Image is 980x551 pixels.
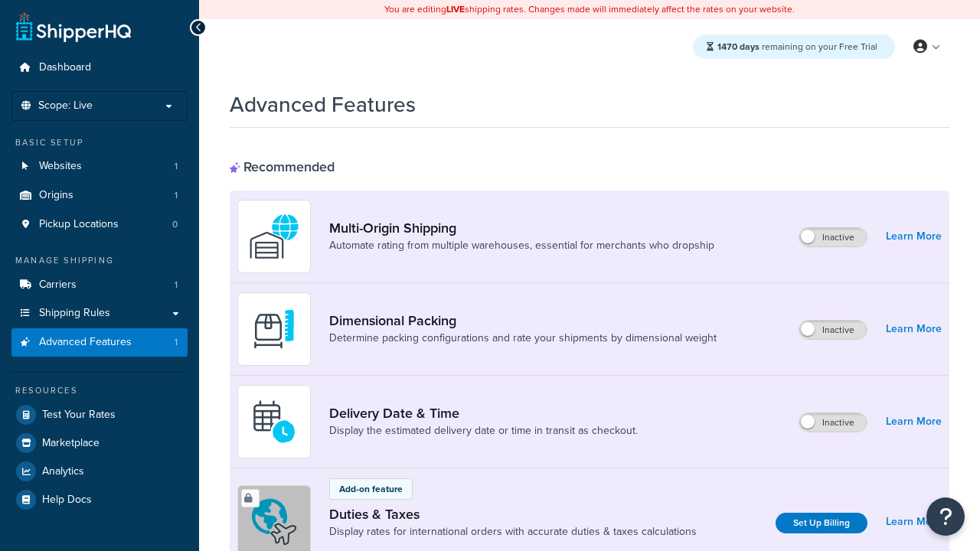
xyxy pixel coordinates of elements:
[175,336,178,349] span: 1
[339,482,403,496] p: Add-on feature
[39,218,119,231] span: Pickup Locations
[42,465,84,478] span: Analytics
[39,336,132,349] span: Advanced Features
[175,189,178,202] span: 1
[329,331,717,346] a: Determine packing configurations and rate your shipments by dimensional weight
[446,2,465,16] b: LIVE
[247,302,301,356] img: DTVBYsAAAAAASUVORK5CYII=
[886,318,942,340] a: Learn More
[329,405,638,422] a: Delivery Date & Time
[329,220,714,236] a: Multi-Origin Shipping
[11,458,188,485] a: Analytics
[42,409,116,422] span: Test Your Rates
[717,40,759,54] strong: 1470 days
[799,228,867,246] label: Inactive
[886,511,942,533] a: Learn More
[11,429,188,457] a: Marketplace
[329,423,638,439] a: Display the estimated delivery date or time in transit as checkout.
[11,401,188,429] a: Test Your Rates
[11,486,188,514] a: Help Docs
[230,90,416,119] h1: Advanced Features
[172,218,178,231] span: 0
[926,497,965,536] button: Open Resource Center
[329,506,697,523] a: Duties & Taxes
[11,152,188,181] a: Websites1
[11,181,188,210] li: Origins
[39,160,82,173] span: Websites
[776,513,867,533] a: Set Up Billing
[39,279,77,292] span: Carriers
[329,238,714,253] a: Automate rating from multiple warehouses, essential for merchants who dropship
[42,494,92,507] span: Help Docs
[175,279,178,292] span: 1
[230,158,335,175] div: Recommended
[39,61,91,74] span: Dashboard
[38,99,93,112] span: Scope: Live
[11,210,188,239] li: Pickup Locations
[247,210,301,263] img: WatD5o0RtDAAAAAElFTkSuQmCC
[886,411,942,432] a: Learn More
[11,210,188,239] a: Pickup Locations0
[717,40,877,54] span: remaining on your Free Trial
[39,189,73,202] span: Origins
[11,384,188,397] div: Resources
[11,328,188,357] li: Advanced Features
[11,54,188,82] a: Dashboard
[11,271,188,299] a: Carriers1
[42,437,100,450] span: Marketplace
[39,307,110,320] span: Shipping Rules
[11,299,188,328] a: Shipping Rules
[11,328,188,357] a: Advanced Features1
[175,160,178,173] span: 1
[11,136,188,149] div: Basic Setup
[247,395,301,448] img: gfkeb5ejjkALwAAAABJRU5ErkJggg==
[11,152,188,181] li: Websites
[329,312,717,329] a: Dimensional Packing
[11,271,188,299] li: Carriers
[799,413,867,432] label: Inactive
[799,321,867,339] label: Inactive
[11,181,188,210] a: Origins1
[886,226,942,247] a: Learn More
[11,254,188,267] div: Manage Shipping
[329,524,697,540] a: Display rates for international orders with accurate duties & taxes calculations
